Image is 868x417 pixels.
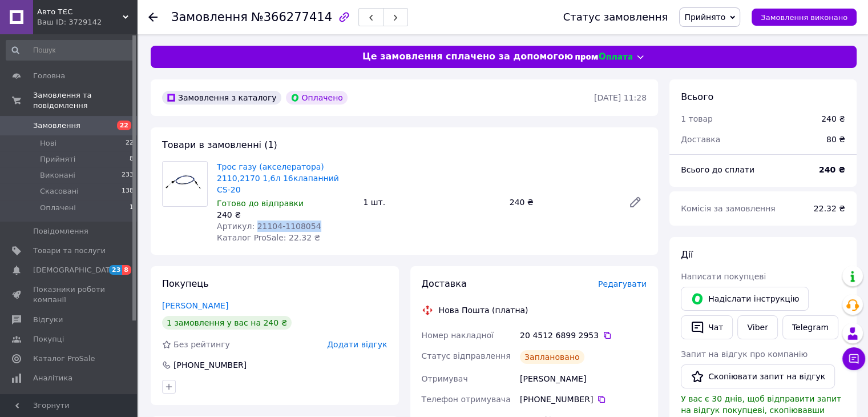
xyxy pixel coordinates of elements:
[594,93,647,102] time: [DATE] 11:28
[520,330,647,341] div: 20 4512 6899 2953
[819,165,845,174] b: 240 ₴
[684,13,725,22] span: Прийнято
[130,203,134,213] span: 1
[286,91,348,105] div: Оплачено
[681,114,713,123] span: 1 товар
[109,265,122,275] span: 23
[681,272,766,281] span: Написати покупцеві
[422,374,468,383] span: Отримувач
[782,315,838,339] a: Telegram
[122,170,134,181] span: 233
[173,340,230,349] span: Без рейтингу
[33,315,63,325] span: Відгуки
[162,301,228,310] a: [PERSON_NAME]
[33,71,65,81] span: Головна
[33,90,137,111] span: Замовлення та повідомлення
[814,204,845,213] span: 22.32 ₴
[162,139,277,150] span: Товари в замовленні (1)
[40,170,75,181] span: Виконані
[122,186,134,197] span: 138
[33,265,118,275] span: [DEMOGRAPHIC_DATA]
[436,304,531,316] div: Нова Пошта (платна)
[761,13,847,22] span: Замовлення виконано
[422,395,511,404] span: Телефон отримувача
[842,347,865,370] button: Чат з покупцем
[681,249,693,260] span: Дії
[33,392,106,413] span: Управління сайтом
[40,138,56,149] span: Нові
[40,186,79,197] span: Скасовані
[819,127,852,152] div: 80 ₴
[563,11,668,23] div: Статус замовлення
[148,11,158,23] div: Повернутися назад
[126,138,134,149] span: 22
[681,165,754,174] span: Всього до сплати
[752,9,857,26] button: Замовлення виконано
[327,340,387,349] span: Додати відгук
[130,154,134,165] span: 8
[681,91,713,102] span: Всього
[737,315,777,339] a: Viber
[520,394,647,405] div: [PHONE_NUMBER]
[33,246,106,256] span: Товари та послуги
[681,350,808,359] span: Запит на відгук про компанію
[117,121,131,130] span: 22
[681,315,733,339] button: Чат
[162,91,281,105] div: Замовлення з каталогу
[422,351,511,360] span: Статус відправлення
[681,364,835,388] button: Скопіювати запит на відгук
[505,194,619,210] div: 240 ₴
[598,279,647,288] span: Редагувати
[33,373,72,383] span: Аналітика
[681,287,809,311] button: Надіслати інструкцію
[681,135,720,144] span: Доставка
[821,113,845,125] div: 240 ₴
[33,354,95,364] span: Каталог ProSale
[33,334,64,344] span: Покупці
[37,17,137,27] div: Ваш ID: 3729142
[122,265,131,275] span: 8
[422,331,494,340] span: Номер накладної
[681,204,776,213] span: Комісія за замовлення
[172,359,248,371] div: [PHONE_NUMBER]
[624,191,647,214] a: Редагувати
[358,194,504,210] div: 1 шт.
[217,162,339,194] a: Трос газу (акселератора) 2110,2170 1,6л 16клапанний CS-20
[422,278,467,289] span: Доставка
[163,169,207,198] img: Трос газу (акселератора) 2110,2170 1,6л 16клапанний CS-20
[33,121,80,131] span: Замовлення
[162,316,292,330] div: 1 замовлення у вас на 240 ₴
[217,199,304,208] span: Готово до відправки
[217,209,354,220] div: 240 ₴
[520,350,584,364] div: Заплановано
[171,10,248,24] span: Замовлення
[6,40,135,61] input: Пошук
[40,203,76,213] span: Оплачені
[217,233,320,242] span: Каталог ProSale: 22.32 ₴
[37,7,123,17] span: Авто ТЄС
[33,226,88,236] span: Повідомлення
[217,222,321,231] span: Артикул: 21104-1108054
[33,284,106,305] span: Показники роботи компанії
[362,50,573,63] span: Це замовлення сплачено за допомогою
[251,10,332,24] span: №366277414
[40,154,75,165] span: Прийняті
[162,278,209,289] span: Покупець
[518,368,649,389] div: [PERSON_NAME]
